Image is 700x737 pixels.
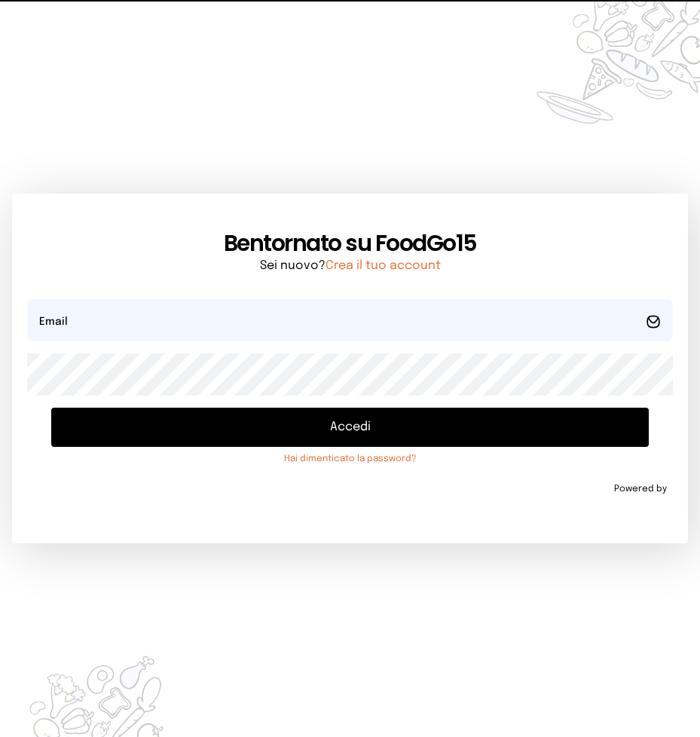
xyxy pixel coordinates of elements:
button: Accedi [51,408,649,447]
a: Hai dimenticato la password? [51,453,649,465]
span: Powered by [614,483,667,495]
p: Sei nuovo? [27,257,673,275]
a: Crea il tuo account [326,259,441,272]
h1: Bentornato su FoodGo15 [27,230,673,257]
